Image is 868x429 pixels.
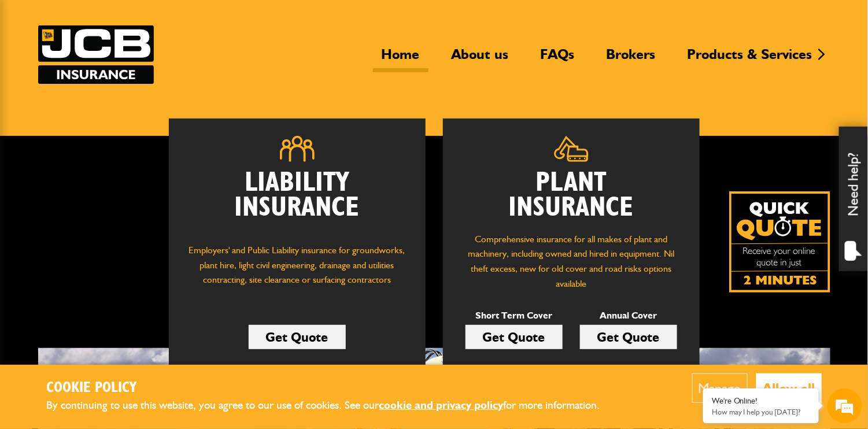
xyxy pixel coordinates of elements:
[379,398,504,412] a: cookie and privacy policy
[466,308,563,323] p: Short Term Cover
[712,408,810,416] p: How may I help you today?
[38,25,154,84] a: JCB Insurance Services
[47,397,619,415] p: By continuing to use this website, you agree to our use of cookies. See our for more information.
[460,171,682,220] h2: Plant Insurance
[729,191,830,293] a: Get your insurance quote isn just 2-minutes
[186,243,408,298] p: Employers' and Public Liability insurance for groundworks, plant hire, light civil engineering, d...
[580,308,677,323] p: Annual Cover
[712,396,810,406] div: We're Online!
[839,127,868,271] div: Need help?
[47,379,619,397] h2: Cookie Policy
[443,46,518,72] a: About us
[466,325,563,349] a: Get Quote
[756,373,822,403] button: Allow all
[580,325,677,349] a: Get Quote
[729,191,830,293] img: Quick Quote
[186,171,408,232] h2: Liability Insurance
[532,46,583,72] a: FAQs
[249,325,346,349] a: Get Quote
[373,46,429,72] a: Home
[679,46,821,72] a: Products & Services
[692,373,748,403] button: Manage
[38,25,154,84] img: JCB Insurance Services logo
[460,232,682,291] p: Comprehensive insurance for all makes of plant and machinery, including owned and hired in equipm...
[598,46,664,72] a: Brokers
